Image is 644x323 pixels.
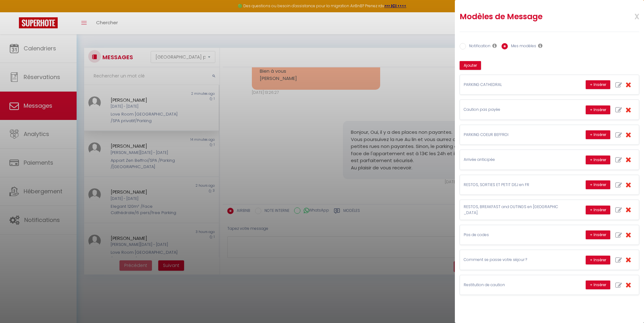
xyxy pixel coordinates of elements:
label: Notification [466,43,490,50]
p: Arrivée anticipée [464,157,558,163]
label: Mes modèles [508,43,536,50]
p: Restitution de caution [464,282,558,288]
p: PARKING CATHEDRAL [464,82,558,88]
button: + Insérer [586,80,610,89]
button: + Insérer [586,180,610,189]
h2: Modèles de Message [460,12,606,22]
p: PARKING COEUR BEFFROI [464,132,558,138]
p: Caution pas payée [464,107,558,113]
button: + Insérer [586,206,610,214]
p: Pas de codes [464,232,558,238]
button: + Insérer [586,156,610,164]
button: + Insérer [586,230,610,239]
button: Ajouter [460,61,481,70]
i: Les notifications sont visibles par toi et ton équipe [492,43,497,48]
span: x [619,8,639,23]
button: + Insérer [586,130,610,139]
button: + Insérer [586,105,610,114]
button: + Insérer [586,256,610,264]
i: Les modèles généraux sont visibles par vous et votre équipe [538,43,542,48]
button: + Insérer [586,280,610,289]
p: RESTOS, SORTIES ET PETIT DEJ en FR [464,182,558,188]
p: Comment se passe votre séjour ? [464,257,558,263]
p: RESTOS, BREAKFAST and OUTINGS en [GEOGRAPHIC_DATA]. [464,204,558,216]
